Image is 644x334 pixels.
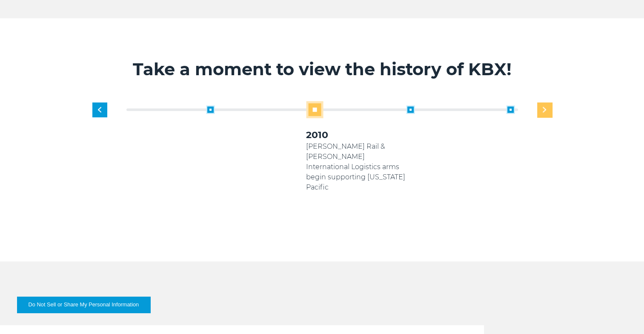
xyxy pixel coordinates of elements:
h2: Take a moment to view the history of KBX! [60,59,584,80]
button: Do Not Sell or Share My Personal Information [17,297,150,313]
img: next slide [543,107,546,113]
p: [PERSON_NAME] Rail & [PERSON_NAME] International Logistics arms begin supporting [US_STATE] Pacific [306,142,406,192]
h3: 2010 [306,129,406,142]
div: Next slide [537,102,552,117]
img: previous slide [98,107,101,113]
div: Previous slide [92,102,107,117]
